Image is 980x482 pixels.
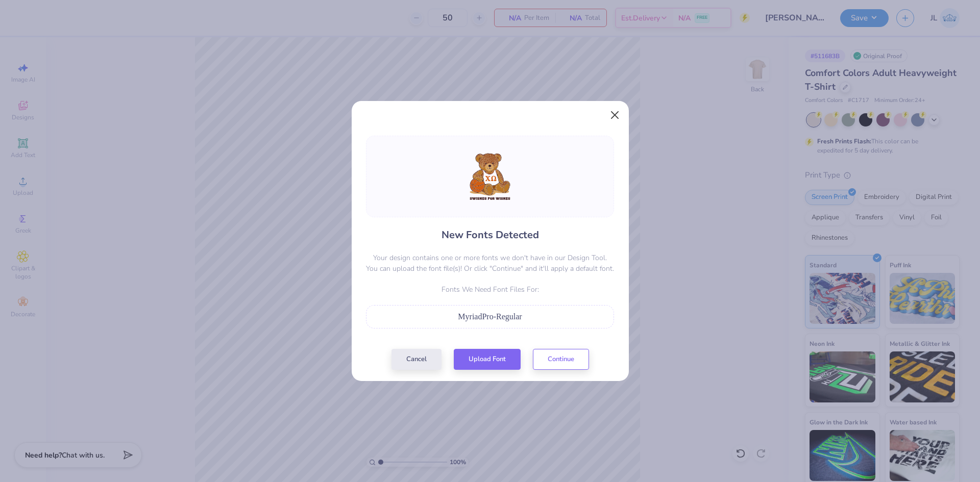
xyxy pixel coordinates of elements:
p: Your design contains one or more fonts we don't have in our Design Tool. You can upload the font ... [366,252,614,274]
h4: New Fonts Detected [442,227,539,242]
button: Continue [533,349,589,370]
button: Upload Font [454,349,521,370]
p: Fonts We Need Font Files For: [366,284,614,295]
span: MyriadPro-Regular [458,312,522,321]
button: Cancel [391,349,442,370]
button: Close [605,106,624,125]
